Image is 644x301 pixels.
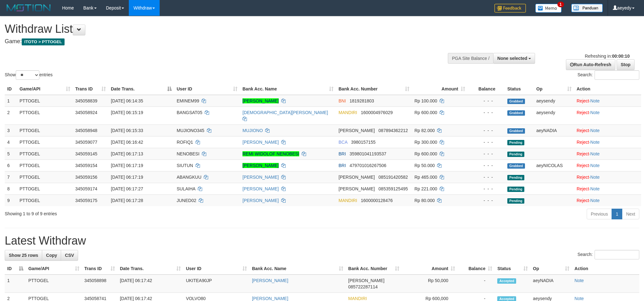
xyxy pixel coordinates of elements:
[75,140,97,145] span: 345059077
[590,163,600,168] a: Note
[5,183,17,194] td: 8
[534,159,574,171] td: aeyNICOLAS
[111,151,143,156] span: [DATE] 06:17:13
[507,187,524,192] span: Pending
[108,83,174,95] th: Date Trans.: activate to sort column descending
[578,70,639,80] label: Search:
[17,95,73,107] td: PTTOGEL
[5,275,26,293] td: 1
[507,99,525,104] span: Grabbed
[348,296,367,301] span: MANDIRI
[590,98,600,103] a: Note
[577,163,589,168] a: Reject
[5,23,423,35] h1: Withdraw List
[448,53,493,64] div: PGA Site Balance /
[22,38,65,45] span: ITOTO > PTTOGEL
[111,98,143,103] span: [DATE] 06:14:35
[577,198,589,203] a: Reject
[414,175,437,180] span: Rp 465.000
[574,183,641,194] td: ·
[574,107,641,124] td: ·
[17,183,73,194] td: PTTOGEL
[346,263,402,275] th: Bank Acc. Number: activate to sort column ascending
[595,70,639,80] input: Search:
[339,128,375,133] span: [PERSON_NAME]
[75,175,97,180] span: 345059156
[468,83,505,95] th: Balance
[5,208,264,217] div: Showing 1 to 9 of 9 entries
[361,110,393,115] span: Copy 1600004976029 to clipboard
[117,263,184,275] th: Date Trans.: activate to sort column ascending
[339,98,346,103] span: BNI
[242,140,279,145] a: [PERSON_NAME]
[5,70,53,80] label: Show entries
[73,83,108,95] th: Trans ID: activate to sort column ascending
[577,98,589,103] a: Reject
[574,194,641,206] td: ·
[75,186,97,191] span: 345059174
[414,186,437,191] span: Rp 221.000
[111,140,143,145] span: [DATE] 06:16:42
[590,140,600,145] a: Note
[5,3,53,13] img: MOTION_logo.png
[5,234,639,247] h1: Latest Withdraw
[252,296,288,301] a: [PERSON_NAME]
[17,159,73,171] td: PTTOGEL
[249,263,346,275] th: Bank Acc. Name: activate to sort column ascending
[174,83,240,95] th: User ID: activate to sort column ascending
[505,83,534,95] th: Status
[574,159,641,171] td: ·
[507,128,525,134] span: Grabbed
[5,171,17,183] td: 7
[534,107,574,124] td: aeysendy
[26,275,82,293] td: PTTOGEL
[414,140,437,145] span: Rp 300.000
[61,250,78,261] a: CSV
[590,186,600,191] a: Note
[414,98,437,103] span: Rp 100.000
[590,151,600,156] a: Note
[17,194,73,206] td: PTTOGEL
[242,110,328,115] a: [DEMOGRAPHIC_DATA][PERSON_NAME]
[414,163,435,168] span: Rp 50.000
[414,110,437,115] span: Rp 600.000
[577,140,589,145] a: Reject
[5,124,17,136] td: 3
[17,83,73,95] th: Game/API: activate to sort column ascending
[177,175,202,180] span: ABANGKUU
[578,250,639,259] label: Search:
[402,263,458,275] th: Amount: activate to sort column ascending
[242,186,279,191] a: [PERSON_NAME]
[350,98,374,103] span: Copy 1819281803 to clipboard
[177,163,193,168] span: SIUTUN
[507,175,524,180] span: Pending
[493,53,535,64] button: None selected
[612,209,622,219] a: 1
[530,275,572,293] td: aeyNADIA
[75,151,97,156] span: 345059145
[351,140,376,145] span: Copy 3980157155 to clipboard
[177,140,193,145] span: ROFIQ1
[17,124,73,136] td: PTTOGEL
[339,140,347,145] span: BCA
[590,110,600,115] a: Note
[470,109,502,116] div: - - -
[5,148,17,159] td: 5
[494,4,526,13] img: Feedback.jpg
[497,278,516,284] span: Accepted
[177,110,202,115] span: BANGSAT05
[242,151,299,156] a: REMI WIDOLOF NENOBESI
[507,140,524,145] span: Pending
[577,175,589,180] a: Reject
[577,186,589,191] a: Reject
[470,151,502,157] div: - - -
[5,83,17,95] th: ID
[75,163,97,168] span: 345059154
[65,253,74,258] span: CSV
[412,83,468,95] th: Amount: activate to sort column ascending
[617,59,635,70] a: Stop
[470,98,502,104] div: - - -
[590,175,600,180] a: Note
[82,275,117,293] td: 345058898
[587,209,612,219] a: Previous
